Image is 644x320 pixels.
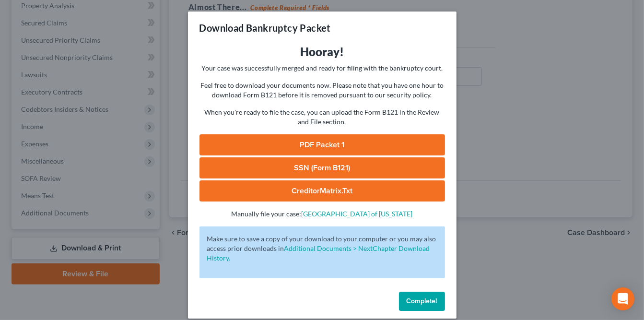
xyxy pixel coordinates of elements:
[199,134,445,155] a: PDF Packet 1
[199,44,445,59] h3: Hooray!
[199,21,331,35] h3: Download Bankruptcy Packet
[207,244,430,262] a: Additional Documents > NextChapter Download History.
[399,292,445,311] button: Complete!
[199,81,445,100] p: Feel free to download your documents now. Please note that you have one hour to download Form B12...
[407,297,437,305] span: Complete!
[199,157,445,178] a: SSN (Form B121)
[199,209,445,219] p: Manually file your case:
[199,63,445,73] p: Your case was successfully merged and ready for filing with the bankruptcy court.
[199,107,445,127] p: When you're ready to file the case, you can upload the Form B121 in the Review and File section.
[207,234,437,263] p: Make sure to save a copy of your download to your computer or you may also access prior downloads in
[611,287,634,310] div: Open Intercom Messenger
[302,210,413,218] a: [GEOGRAPHIC_DATA] of [US_STATE]
[199,180,445,201] a: CreditorMatrix.txt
